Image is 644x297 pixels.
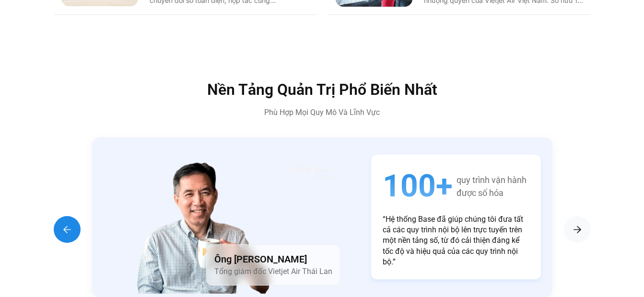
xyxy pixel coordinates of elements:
img: 68409c16f3c0ce3d4d2f0870_Frame%201948754466.avif [288,156,335,188]
span: Tổng giám đốc Vietjet Air Thái Lan [214,267,332,276]
img: arrow-right.png [61,224,73,235]
p: “Hệ thống Base đã giúp chúng tôi đưa tất cả các quy trình nội bộ lên trực tuyến trên một nền tảng... [383,214,529,268]
span: quy trình vận hành được số hóa [457,173,527,199]
img: arrow-right-1.png [572,224,583,235]
span: 100+ [383,166,453,206]
div: 3 / 5 [92,137,552,297]
div: Next slide [564,216,591,243]
div: Previous slide [54,216,81,243]
img: 684685188a5f31ba4f327071_testimonial%203.avif [134,150,274,294]
h4: Ông [PERSON_NAME] [214,252,332,266]
p: Phù Hợp Mọi Quy Mô Và Lĩnh Vực [118,107,526,118]
h2: Nền Tảng Quản Trị Phổ Biến Nhất [118,82,526,97]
